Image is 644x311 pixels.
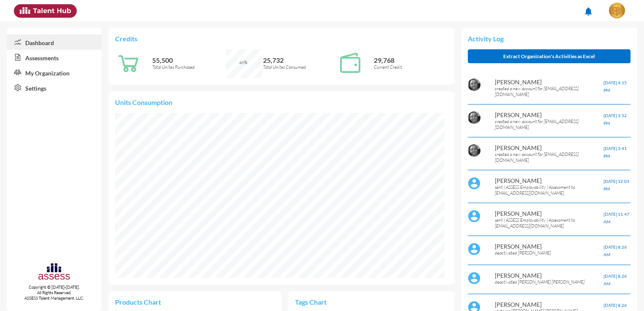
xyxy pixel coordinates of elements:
span: [DATE] 4:15 PM [604,80,627,93]
span: [DATE] 8:26 AM [604,273,627,286]
mat-icon: notifications [583,6,593,16]
span: [DATE] 12:03 PM [604,179,629,191]
p: deactivated [PERSON_NAME] [495,250,603,256]
img: default%20profile%20image.svg [468,243,480,255]
img: default%20profile%20image.svg [468,272,480,284]
img: assesscompany-logo.png [38,262,71,283]
p: sent ( ASSESS Employability ) Assessment to [EMAIL_ADDRESS][DOMAIN_NAME] [495,217,603,229]
span: [DATE] 8:26 AM [604,244,627,257]
a: Dashboard [7,35,102,50]
p: [PERSON_NAME] [495,111,603,118]
button: Extract Organization's Activities as Excel [468,49,631,63]
p: created a new account for [EMAIL_ADDRESS][DOMAIN_NAME] [495,86,603,97]
p: Total Unites Purchased [152,64,226,70]
p: Units Consumption [115,98,447,106]
p: deactivated [PERSON_NAME] [PERSON_NAME] [495,279,603,285]
span: 46% [239,59,247,65]
p: 25,732 [263,56,337,64]
img: default%20profile%20image.svg [468,210,480,223]
span: [DATE] 3:52 PM [604,113,627,126]
img: AOh14GigaHH8sHFAKTalDol_Rto9g2wtRCd5DeEZ-VfX2Q [468,78,480,91]
span: [DATE] 3:41 PM [604,146,627,158]
p: Activity Log [468,35,631,43]
p: [PERSON_NAME] [495,272,603,279]
p: Credits [115,35,447,43]
p: sent ( ASSESS Employability ) Assessment to [EMAIL_ADDRESS][DOMAIN_NAME] [495,184,603,196]
p: [PERSON_NAME] [495,177,603,184]
p: Total Unites Consumed [263,64,337,70]
p: Current Credit [374,64,448,70]
p: created a new account for [EMAIL_ADDRESS][DOMAIN_NAME] [495,151,603,163]
p: Products Chart [115,298,195,306]
p: [PERSON_NAME] [495,210,603,217]
p: [PERSON_NAME] [495,78,603,86]
a: Assessments [7,50,102,65]
span: [DATE] 11:47 AM [604,212,629,224]
p: Copyright © [DATE]-[DATE]. All Rights Reserved. ASSESS Talent Management, LLC. [7,284,102,301]
p: 29,768 [374,56,448,64]
img: AOh14GigaHH8sHFAKTalDol_Rto9g2wtRCd5DeEZ-VfX2Q [468,111,480,124]
img: default%20profile%20image.svg [468,177,480,190]
p: [PERSON_NAME] [495,144,603,151]
p: created a new account for [EMAIL_ADDRESS][DOMAIN_NAME] [495,118,603,130]
p: [PERSON_NAME] [495,301,603,308]
a: My Organization [7,65,102,80]
a: Settings [7,80,102,95]
p: Tags Chart [295,298,371,306]
img: AOh14GigaHH8sHFAKTalDol_Rto9g2wtRCd5DeEZ-VfX2Q [468,144,480,157]
p: [PERSON_NAME] [495,243,603,250]
p: 55,500 [152,56,226,64]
